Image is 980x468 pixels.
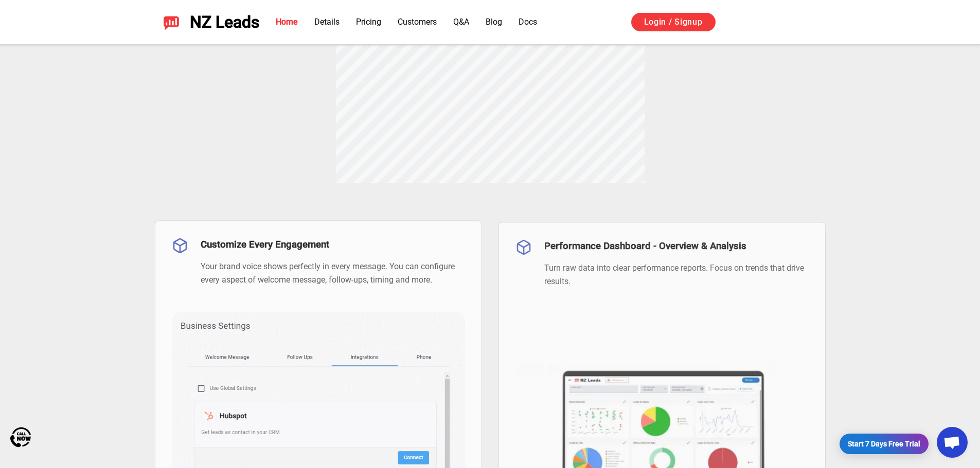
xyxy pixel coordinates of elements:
[544,261,809,288] p: Turn raw data into clear performance reports. Focus on trends that drive results.
[201,237,465,252] h3: Customize Every Engagement
[519,17,537,27] a: Docs
[314,17,340,27] a: Details
[201,260,465,286] p: Your brand voice shows perfectly in every message. You can configure every aspect of welcome mess...
[163,14,180,30] img: NZ Leads logo
[453,17,469,27] a: Q&A
[726,11,831,34] iframe: Sign in with Google Button
[276,17,298,27] a: Home
[486,17,502,27] a: Blog
[398,17,437,27] a: Customers
[356,17,381,27] a: Pricing
[190,13,259,32] span: NZ Leads
[839,434,929,455] a: Start 7 Days Free Trial
[631,13,716,31] a: Login / Signup
[544,239,809,253] h3: Performance Dashboard - Overview & Analysis
[937,427,968,458] div: Open chat
[10,427,31,447] img: Call Now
